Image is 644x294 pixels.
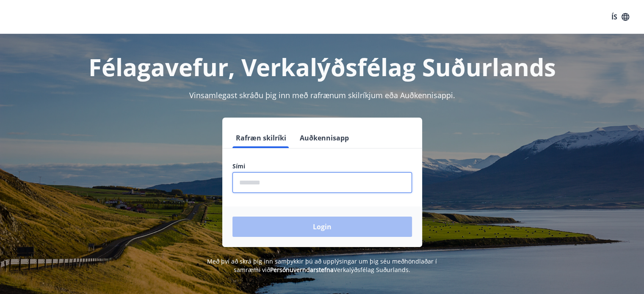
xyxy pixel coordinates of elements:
[296,128,352,148] button: Auðkennisapp
[207,257,437,274] span: Með því að skrá þig inn samþykkir þú að upplýsingar um þig séu meðhöndlaðar í samræmi við Verkalý...
[232,128,290,148] button: Rafræn skilríki
[607,9,634,25] button: ÍS
[189,90,455,100] span: Vinsamlegast skráðu þig inn með rafrænum skilríkjum eða Auðkennisappi.
[270,266,334,274] a: Persónuverndarstefna
[232,162,412,170] label: Sími
[28,51,617,83] h1: Félagavefur, Verkalýðsfélag Suðurlands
